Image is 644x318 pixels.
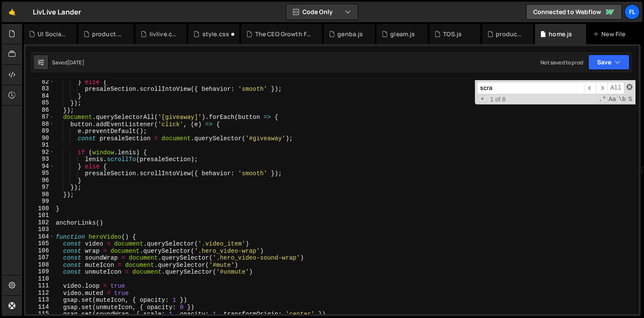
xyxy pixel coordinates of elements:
div: 111 [26,282,55,289]
div: style.css [202,30,229,38]
div: 104 [26,233,55,240]
div: home.js [549,30,572,38]
div: 105 [26,240,55,247]
div: 99 [26,198,55,205]
a: 🤙 [2,2,23,22]
div: 88 [26,121,55,128]
div: 102 [26,219,55,226]
div: [DATE] [67,59,84,66]
a: Connected to Webflow [526,4,622,20]
div: 109 [26,268,55,275]
div: 84 [26,93,55,100]
span: 1 of 8 [487,96,509,103]
div: Saved [52,59,84,66]
span: Whole Word Search [618,95,627,104]
div: 106 [26,247,55,254]
div: 90 [26,135,55,142]
span: ​ [584,82,596,94]
div: 108 [26,261,55,269]
div: 92 [26,149,55,156]
div: 87 [26,113,55,121]
a: Fl [624,4,640,20]
span: Toggle Replace mode [478,95,487,103]
div: 96 [26,177,55,184]
div: product.js [496,30,523,38]
div: 114 [26,304,55,311]
div: The CEO Growth Framework.js [255,30,312,38]
div: 110 [26,275,55,283]
div: 107 [26,254,55,261]
input: Search for [477,82,584,94]
span: Search In Selection [627,95,633,104]
div: livlive.css [149,30,177,38]
div: Not saved to prod [540,59,583,66]
span: Alt-Enter [607,82,624,94]
div: 103 [26,226,55,233]
span: CaseSensitive Search [608,95,617,104]
div: 91 [26,142,55,149]
div: genba.js [337,30,363,38]
div: 83 [26,85,55,93]
div: New File [593,30,629,38]
div: 82 [26,78,55,86]
div: 94 [26,163,55,170]
div: 86 [26,107,55,114]
div: product.css [92,30,124,38]
div: UI Social.js [37,30,66,38]
div: TOS.js [443,30,462,38]
div: 98 [26,191,55,198]
div: 89 [26,127,55,135]
div: 100 [26,205,55,212]
span: RegExp Search [598,95,607,104]
div: gleam.js [390,30,415,38]
span: ​ [596,82,608,94]
div: 115 [26,310,55,318]
div: 85 [26,99,55,107]
div: 93 [26,156,55,163]
div: LivLive Lander [33,7,81,17]
div: 113 [26,296,55,304]
div: 97 [26,184,55,191]
div: 112 [26,289,55,297]
div: 101 [26,212,55,219]
div: 95 [26,170,55,177]
button: Code Only [286,4,358,20]
button: Save [588,55,630,70]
